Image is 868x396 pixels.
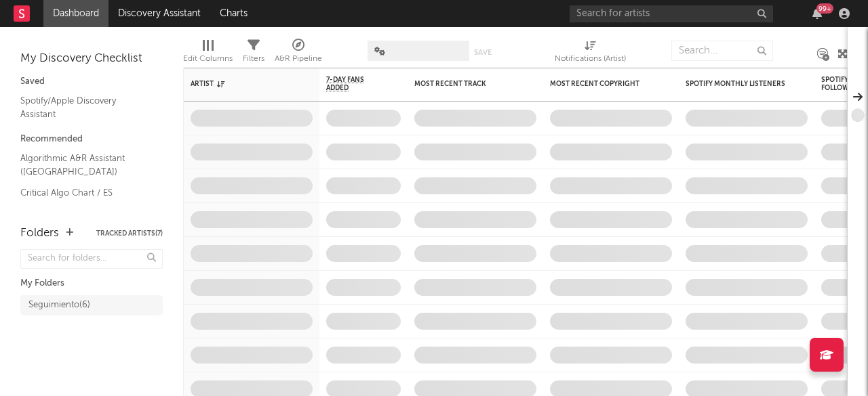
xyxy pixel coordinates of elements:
a: Algorithmic A&R Assistant ([GEOGRAPHIC_DATA]) [20,151,149,179]
button: Save [474,49,492,56]
div: Filters [243,34,264,73]
div: Edit Columns [183,34,233,73]
a: Seguimiento(6) [20,295,163,315]
button: Tracked Artists(7) [96,230,163,237]
input: Search for artists [570,5,773,22]
div: Seguimiento ( 6 ) [28,297,90,313]
span: 7-Day Fans Added [326,76,380,92]
input: Search... [671,41,773,61]
div: Spotify Monthly Listeners [686,80,787,88]
div: My Discovery Checklist [20,51,163,67]
div: Artist [191,80,292,88]
div: A&R Pipeline [275,51,322,67]
div: Saved [20,74,163,90]
div: My Folders [20,276,163,292]
div: Recommended [20,131,163,148]
div: Notifications (Artist) [555,34,626,73]
div: Notifications (Artist) [555,51,626,67]
div: 99 + [816,3,833,14]
div: Most Recent Copyright [550,80,652,88]
div: Filters [243,51,264,67]
input: Search for folders... [20,249,163,269]
a: Spotify/Apple Discovery Assistant [20,93,149,121]
div: Edit Columns [183,51,233,67]
div: Most Recent Track [414,80,516,88]
a: Critical Algo Chart / ES [20,185,149,200]
button: 99+ [812,8,822,19]
div: A&R Pipeline [275,34,322,73]
div: Folders [20,225,59,242]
